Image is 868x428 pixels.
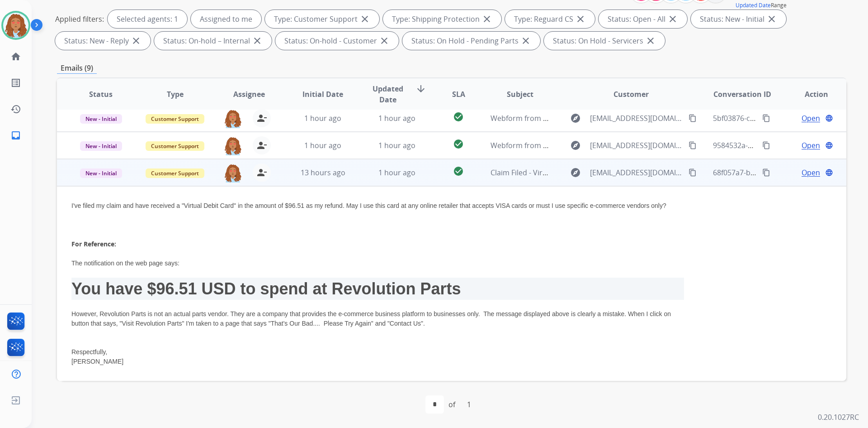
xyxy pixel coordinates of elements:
[146,168,204,178] span: Customer Support
[762,168,770,177] mat-icon: content_copy
[590,140,683,151] span: [EMAIL_ADDRESS][DOMAIN_NAME]
[520,35,531,46] mat-icon: close
[265,10,379,28] div: Type: Customer Support
[667,14,678,24] mat-icon: close
[825,114,833,122] mat-icon: language
[10,77,21,88] mat-icon: list_alt
[544,32,665,50] div: Status: On Hold - Servicers
[491,140,695,150] span: Webform from [EMAIL_ADDRESS][DOMAIN_NAME] on [DATE]
[570,113,581,124] mat-icon: explore
[71,240,116,248] b: For Reference:
[713,89,771,100] span: Conversation ID
[689,141,697,149] mat-icon: content_copy
[71,309,684,328] div: However, Revolution Parts is not an actual parts vendor. They are a company that provides the e-c...
[80,168,122,178] span: New - Initial
[252,35,263,46] mat-icon: close
[3,13,28,38] img: avatar
[80,114,122,124] span: New - Initial
[713,140,852,150] span: 9584532a-9601-4ca8-a446-5a7e09da85e4
[368,83,409,105] span: Updated Date
[108,10,187,28] div: Selected agents: 1
[818,412,859,423] p: 0.20.1027RC
[191,10,261,28] div: Assigned to me
[689,114,697,122] mat-icon: content_copy
[762,114,770,122] mat-icon: content_copy
[507,89,533,100] span: Subject
[481,14,492,24] mat-icon: close
[71,201,684,211] div: I've filed my claim and have received a "Virtual Debit Card" in the amount of $96.51 as my refund...
[275,32,399,50] div: Status: On-hold - Customer
[825,168,833,177] mat-icon: language
[762,141,770,149] mat-icon: content_copy
[154,32,272,50] div: Status: On-hold – Internal
[10,130,21,141] mat-icon: inbox
[224,164,242,183] img: agent-avatar
[736,1,787,9] span: Range
[379,35,390,46] mat-icon: close
[224,109,242,128] img: agent-avatar
[570,167,581,178] mat-icon: explore
[453,166,464,177] mat-icon: check_circle
[613,89,649,100] span: Customer
[80,141,122,151] span: New - Initial
[772,78,846,110] th: Action
[802,167,820,178] span: Open
[301,168,345,178] span: 13 hours ago
[736,2,771,9] button: Updated Date
[256,167,267,178] mat-icon: person_remove
[575,14,586,24] mat-icon: close
[491,113,695,123] span: Webform from [EMAIL_ADDRESS][DOMAIN_NAME] on [DATE]
[224,136,242,155] img: agent-avatar
[460,395,478,414] div: 1
[233,89,265,100] span: Assignee
[71,347,684,357] div: Respectfully,
[713,168,853,178] span: 68f057a7-b6ea-4225-94ad-01b253d531d8
[802,113,820,124] span: Open
[590,167,683,178] span: [EMAIL_ADDRESS][DOMAIN_NAME]
[131,35,142,46] mat-icon: close
[378,113,415,123] span: 1 hour ago
[10,51,21,62] mat-icon: home
[146,141,204,151] span: Customer Support
[689,168,697,177] mat-icon: content_copy
[71,259,684,268] div: The notification on the web page says:
[505,10,595,28] div: Type: Reguard CS
[802,140,820,151] span: Open
[89,89,113,100] span: Status
[167,89,184,100] span: Type
[645,35,656,46] mat-icon: close
[71,357,684,366] div: [PERSON_NAME]
[453,139,464,149] mat-icon: check_circle
[453,111,464,122] mat-icon: check_circle
[383,10,501,28] div: Type: Shipping Protection
[402,32,540,50] div: Status: On Hold - Pending Parts
[57,63,97,74] p: Emails (9)
[691,10,786,28] div: Status: New - Initial
[825,141,833,149] mat-icon: language
[256,113,267,124] mat-icon: person_remove
[590,113,683,124] span: [EMAIL_ADDRESS][DOMAIN_NAME]
[378,140,415,150] span: 1 hour ago
[55,32,151,50] div: Status: New - Reply
[146,114,204,124] span: Customer Support
[415,83,426,94] mat-icon: arrow_downward
[71,278,684,300] h2: You have $96.51 USD to spend at Revolution Parts
[570,140,581,151] mat-icon: explore
[10,104,21,115] mat-icon: history
[359,14,370,24] mat-icon: close
[599,10,687,28] div: Status: Open - All
[302,89,343,100] span: Initial Date
[491,168,627,178] span: Claim Filed - Virtual Debit Card Question
[448,399,455,410] div: of
[304,140,341,150] span: 1 hour ago
[256,140,267,151] mat-icon: person_remove
[304,113,341,123] span: 1 hour ago
[378,168,415,178] span: 1 hour ago
[713,113,851,123] span: 5bf03876-c55b-441e-8955-095e2568e727
[55,14,104,24] p: Applied filters:
[766,14,777,24] mat-icon: close
[452,89,465,100] span: SLA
